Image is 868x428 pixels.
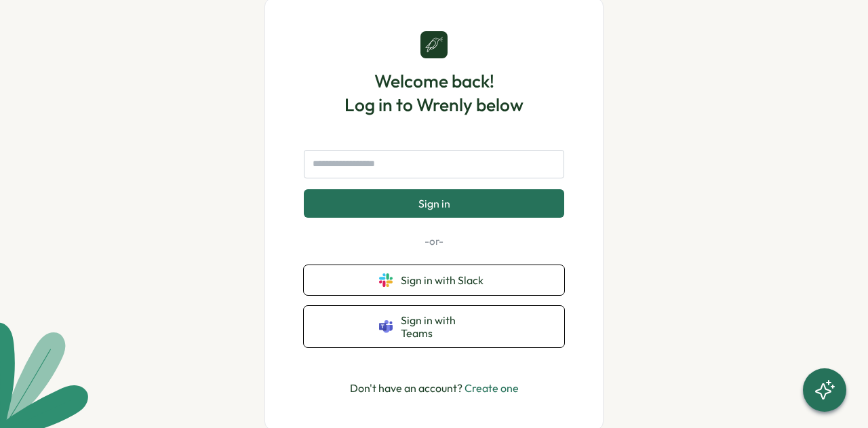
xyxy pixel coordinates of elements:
p: -or- [304,234,564,249]
span: Sign in with Slack [401,274,489,286]
span: Sign in with Teams [401,314,489,339]
button: Sign in [304,189,564,218]
button: Sign in with Slack [304,265,564,295]
span: Sign in [418,197,450,210]
a: Create one [465,381,519,395]
button: Sign in with Teams [304,306,564,347]
p: Don't have an account? [350,380,519,397]
h1: Welcome back! Log in to Wrenly below [344,69,524,117]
